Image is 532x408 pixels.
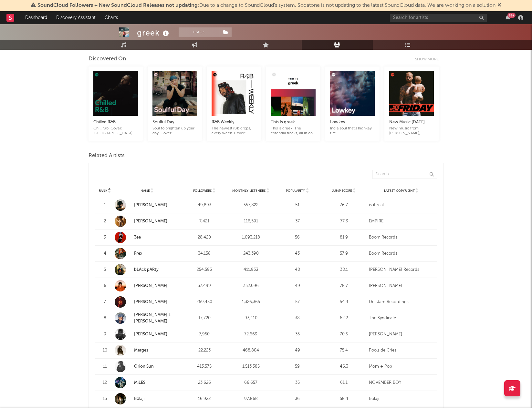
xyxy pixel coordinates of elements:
[99,363,111,370] div: 11
[99,315,111,321] div: 8
[276,331,319,338] div: 35
[99,331,111,338] div: 9
[369,363,434,370] div: Mom + Pop
[276,250,319,257] div: 43
[152,112,197,136] a: Soulful DaySoul to brighten up your day. Cover: [PERSON_NAME]
[115,361,180,372] a: Orion Sun
[134,284,167,288] a: [PERSON_NAME]
[276,202,319,209] div: 51
[212,118,256,126] div: R&B Weekly
[134,381,146,385] a: MiLES.
[99,234,111,241] div: 3
[384,189,415,193] span: Latest Copyright
[276,363,319,370] div: 59
[229,267,273,273] div: 411,933
[52,11,100,24] a: Discovery Assistant
[115,232,180,243] a: 3ee
[152,126,197,136] div: Soul to brighten up your day. Cover: [PERSON_NAME]
[276,283,319,289] div: 49
[99,380,111,386] div: 12
[134,203,167,207] a: [PERSON_NAME]
[390,14,487,22] input: Search for artists
[99,396,111,402] div: 13
[134,251,142,256] a: Frex
[369,396,434,402] div: Bōlají
[271,112,315,136] a: This Is greekThis is greek. The essential tracks, all in one playlist.
[115,264,180,275] a: bLAck pARty
[229,299,273,305] div: 1,326,365
[229,331,273,338] div: 72,669
[99,218,111,225] div: 2
[183,267,226,273] div: 254,593
[369,380,434,386] div: NOVEMBER BOY
[183,218,226,225] div: 7,421
[229,202,273,209] div: 557,822
[322,363,366,370] div: 46.3
[271,126,315,136] div: This is greek. The essential tracks, all in one playlist.
[232,189,266,193] span: Monthly Listeners
[115,393,180,404] a: Bōlají
[115,329,180,340] a: [PERSON_NAME]
[271,118,315,126] div: This Is greek
[115,248,180,259] a: Frex
[322,380,366,386] div: 61.1
[134,300,167,304] a: [PERSON_NAME]
[89,152,125,160] span: Related Artists
[330,118,375,126] div: Lowkey
[369,202,434,209] div: is it real
[134,219,167,223] a: [PERSON_NAME]
[229,380,273,386] div: 66,657
[99,250,111,257] div: 4
[322,396,366,402] div: 58.4
[322,267,366,273] div: 38.1
[286,189,305,193] span: Popularity
[115,199,180,211] a: [PERSON_NAME]
[372,170,437,179] input: Search...
[322,347,366,354] div: 75.4
[276,267,319,273] div: 48
[183,396,226,402] div: 16,922
[93,126,138,136] div: Chill r&b. Cover: [GEOGRAPHIC_DATA]
[183,234,226,241] div: 28,420
[99,283,111,289] div: 6
[212,126,256,136] div: The newest r&b drops, every week. Cover: [PERSON_NAME]
[389,126,434,136] div: New music from [PERSON_NAME], [DEMOGRAPHIC_DATA][PERSON_NAME], [PERSON_NAME], [PERSON_NAME], [PER...
[183,202,226,209] div: 49,893
[183,315,226,321] div: 17,720
[322,299,366,305] div: 54.9
[276,347,319,354] div: 49
[183,299,226,305] div: 269,450
[322,202,366,209] div: 76.7
[37,3,495,8] span: : Due to a change to SoundCloud's system, Sodatone is not updating to the latest SoundCloud data....
[506,15,510,20] button: 99+
[369,218,434,225] div: EMPIRE
[229,347,273,354] div: 468,804
[322,218,366,225] div: 77.3
[134,235,141,240] a: 3ee
[115,345,180,356] a: Merges
[276,396,319,402] div: 36
[99,267,111,273] div: 5
[369,315,434,321] div: The Syndicate
[389,118,434,126] div: New Music [DATE]
[134,364,154,369] a: Orion Sun
[137,27,171,38] div: greek
[229,218,273,225] div: 116,591
[89,55,126,63] div: Discovered On
[134,268,159,272] a: bLAck pARty
[229,250,273,257] div: 243,390
[99,189,107,193] span: Rank
[330,126,375,136] div: Indie soul that's highkey fire
[322,331,366,338] div: 70.5
[322,315,366,321] div: 62.2
[100,11,122,24] a: Charts
[507,13,516,18] div: 99 +
[276,315,319,321] div: 38
[134,397,144,401] a: Bōlají
[389,112,434,136] a: New Music [DATE]New music from [PERSON_NAME], [DEMOGRAPHIC_DATA][PERSON_NAME], [PERSON_NAME], [PE...
[152,118,197,126] div: Soulful Day
[99,347,111,354] div: 10
[183,380,226,386] div: 23,626
[183,283,226,289] div: 37,499
[115,296,180,308] a: [PERSON_NAME]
